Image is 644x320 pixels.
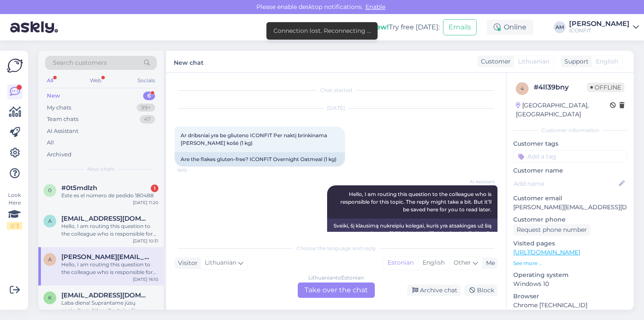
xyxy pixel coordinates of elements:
[308,274,364,282] div: Lithuanian to Estonian
[569,20,630,27] div: [PERSON_NAME]
[175,86,497,94] div: Chat started
[137,104,155,112] div: 99+
[47,127,78,135] div: AI Assistant
[454,259,471,266] span: Other
[48,218,52,224] span: a
[513,301,627,310] p: Chrome [TECHNICAL_ID]
[513,166,627,175] p: Customer name
[53,58,107,67] span: Search customers
[48,256,52,262] span: a
[483,259,495,268] div: Me
[133,199,158,206] div: [DATE] 11:20
[61,261,158,276] div: Hello, I am routing this question to the colleague who is responsible for this topic. The reply m...
[45,75,55,86] div: All
[205,258,236,268] span: Lithuanian
[463,179,495,185] span: AI Assistant
[174,56,204,67] label: New chat
[513,203,627,212] p: [PERSON_NAME][EMAIL_ADDRESS][DOMAIN_NAME]
[61,253,150,261] span: ausra.zdaneviciene@gmail.com
[418,257,449,269] div: English
[140,115,155,124] div: 47
[340,191,493,213] span: Hello, I am routing this question to the colleague who is responsible for this topic. The reply m...
[513,224,590,236] div: Request phone number
[513,259,627,267] p: See more ...
[7,222,22,230] div: 2 / 3
[513,150,627,163] input: Add a tag
[61,299,158,314] div: Laba diena! Suprantame jūsų nusivylimą dėl pasikartojančios situacijos su rudųjų ryžių baltymais....
[513,194,627,203] p: Customer email
[520,85,524,92] span: 4
[61,291,150,299] span: karimmaxim2@gmail.com
[136,75,157,86] div: Socials
[47,92,60,100] div: New
[513,280,627,288] p: Windows 10
[47,104,71,112] div: My chats
[561,57,589,66] div: Support
[477,57,511,66] div: Customer
[371,22,440,32] div: Try free [DATE]:
[569,27,630,34] div: ICONFIT
[518,57,549,66] span: Lithuanian
[327,219,497,248] div: Sveiki, šį klausimą nukreipiu kolegai, kuris yra atsakingas už šią temą. Atsakymas [PERSON_NAME] ...
[61,184,97,192] span: #0t5mdlzh
[61,215,150,222] span: annuraid@hotmail.com
[48,187,52,193] span: 0
[175,259,198,268] div: Visitor
[181,132,328,146] span: Ar dribsniai yra be gliuteno ICONFIT Per naktį brinkinama [PERSON_NAME] košė (1 kg)
[516,101,610,119] div: [GEOGRAPHIC_DATA], [GEOGRAPHIC_DATA]
[596,57,618,66] span: English
[48,294,52,301] span: k
[7,58,23,74] img: Askly Logo
[177,167,209,173] span: 16:10
[513,248,580,256] a: [URL][DOMAIN_NAME]
[47,150,72,159] div: Archived
[513,127,627,134] div: Customer information
[513,239,627,248] p: Visited pages
[513,271,627,280] p: Operating system
[443,19,477,35] button: Emails
[61,222,158,238] div: Hello, I am routing this question to the colleague who is responsible for this topic. The reply m...
[151,185,158,192] div: 1
[554,21,566,33] div: AM
[298,283,375,298] div: Take over the chat
[273,26,371,35] div: Connection lost. Reconnecting ...
[47,115,78,124] div: Team chats
[143,92,155,100] div: 6
[534,82,587,92] div: # 4ll39bny
[513,139,627,148] p: Customer tags
[464,285,497,296] div: Block
[587,83,624,92] span: Offline
[61,192,158,199] div: Este es el número de pedido 180488
[514,179,617,188] input: Add name
[175,245,497,252] div: Choose the language and reply
[175,104,497,112] div: [DATE]
[47,138,54,147] div: All
[407,285,461,296] div: Archive chat
[513,292,627,301] p: Browser
[383,257,418,269] div: Estonian
[513,215,627,224] p: Customer phone
[363,3,388,11] span: Enable
[487,20,533,35] div: Online
[7,191,22,230] div: Look Here
[133,276,158,283] div: [DATE] 16:10
[175,152,345,167] div: Are the flakes gluten-free? ICONFIT Overnight Oatmeal (1 kg)
[569,20,639,34] a: [PERSON_NAME]ICONFIT
[87,165,115,173] span: New chats
[88,75,103,86] div: Web
[133,238,158,244] div: [DATE] 10:31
